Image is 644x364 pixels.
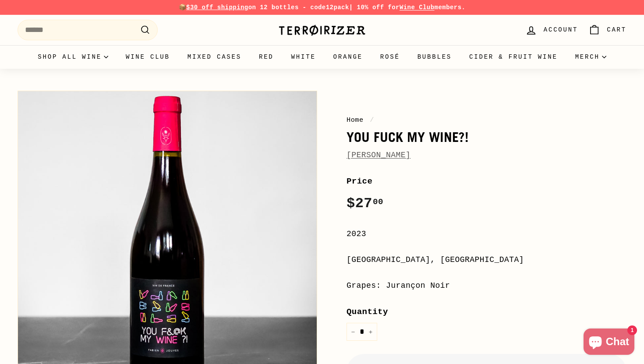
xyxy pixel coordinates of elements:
div: 2023 [347,228,626,240]
inbox-online-store-chat: Shopify online store chat [581,329,637,357]
button: Increase item quantity by one [364,323,377,341]
a: Account [520,17,583,43]
a: Cider & Fruit Wine [460,45,566,69]
a: Wine Club [117,45,179,69]
span: $27 [347,195,383,212]
a: Orange [325,45,372,69]
label: Price [347,175,626,188]
nav: breadcrumbs [347,115,626,125]
a: Mixed Cases [179,45,250,69]
sup: 00 [373,197,383,207]
a: Bubbles [409,45,460,69]
a: Cart [583,17,632,43]
span: / [368,116,376,124]
summary: Shop all wine [29,45,117,69]
a: Rosé [372,45,409,69]
a: Red [250,45,283,69]
summary: Merch [566,45,615,69]
input: quantity [347,323,377,341]
div: Grapes: Jurançon Noir [347,279,626,292]
label: Quantity [347,305,626,318]
p: 📦 on 12 bottles - code | 10% off for members. [18,3,626,12]
span: Account [544,25,578,35]
button: Reduce item quantity by one [347,323,360,341]
span: $30 off shipping [186,4,248,11]
strong: 12pack [326,4,349,11]
a: Home [347,116,364,124]
a: White [283,45,325,69]
div: [GEOGRAPHIC_DATA], [GEOGRAPHIC_DATA] [347,254,626,266]
a: Wine Club [400,4,435,11]
a: [PERSON_NAME] [347,151,410,159]
h1: You Fuck My Wine?! [347,130,626,145]
span: Cart [607,25,626,35]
